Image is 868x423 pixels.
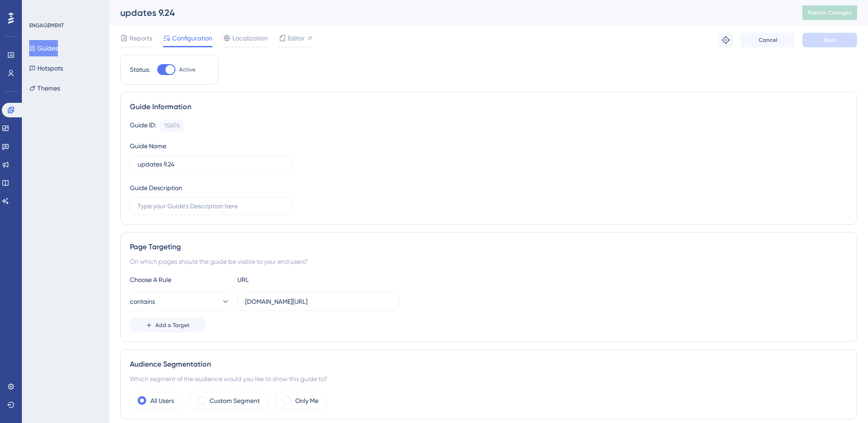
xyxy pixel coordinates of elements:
[130,242,847,252] div: Page Targeting
[172,33,212,44] span: Configuration
[138,159,284,169] input: Type your Guide’s Name here
[130,274,230,285] div: Choose A Rule
[130,292,230,311] button: contains
[130,64,150,75] div: Status:
[808,9,852,16] span: Publish Changes
[130,318,205,332] button: Add a Target
[29,22,64,29] div: ENGAGEMENT
[802,5,857,20] button: Publish Changes
[164,122,180,129] div: 152676
[130,101,847,112] div: Guide Information
[130,256,847,267] div: On which pages should the guide be visible to your end users?
[130,373,847,384] div: Which segment of the audience would you like to show this guide to?
[29,60,63,76] button: Hotspots
[179,66,195,73] span: Active
[155,322,190,329] span: Add a Target
[823,36,836,44] span: Save
[802,33,857,47] button: Save
[129,33,152,44] span: Reports
[232,33,268,44] span: Localization
[245,297,392,307] input: yourwebsite.com/path
[29,40,58,56] button: Guides
[759,36,777,44] span: Cancel
[237,274,338,285] div: URL
[130,359,847,370] div: Audience Segmentation
[210,395,260,406] label: Custom Segment
[29,80,60,96] button: Themes
[150,395,174,406] label: All Users
[130,182,182,193] div: Guide Description
[120,6,780,19] div: updates 9.24
[138,201,284,211] input: Type your Guide’s Description here
[288,33,305,44] span: Editor
[130,141,166,151] div: Guide Name
[130,120,156,131] div: Guide ID:
[295,395,318,406] label: Only Me
[130,296,155,307] span: contains
[740,33,795,47] button: Cancel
